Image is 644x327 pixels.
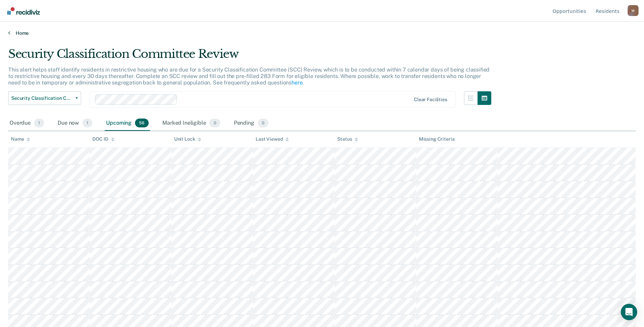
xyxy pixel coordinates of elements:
span: Security Classification Committee Review [11,95,73,101]
div: Overdue1 [8,116,45,131]
a: Home [8,30,636,36]
span: 56 [135,119,149,127]
div: Due now1 [56,116,94,131]
div: Missing Criteria [419,136,455,142]
a: here [291,79,302,86]
span: 1 [83,119,92,127]
div: Upcoming56 [105,116,150,131]
button: Security Classification Committee Review [8,91,81,105]
div: Open Intercom Messenger [621,304,637,320]
div: Last Viewed [256,136,289,142]
img: Recidiviz [7,7,40,15]
div: Security Classification Committee Review [8,47,491,66]
span: 0 [209,119,220,127]
p: This alert helps staff identify residents in restrictive housing who are due for a Security Class... [8,66,490,86]
div: Status [337,136,358,142]
div: Pending0 [233,116,270,131]
div: Marked Ineligible0 [161,116,222,131]
div: W [628,5,639,16]
div: DOC ID [92,136,114,142]
div: Name [11,136,30,142]
div: Clear facilities [414,97,447,103]
div: Unit Lock [174,136,201,142]
button: Profile dropdown button [628,5,639,16]
span: 1 [34,119,44,127]
span: 0 [258,119,268,127]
